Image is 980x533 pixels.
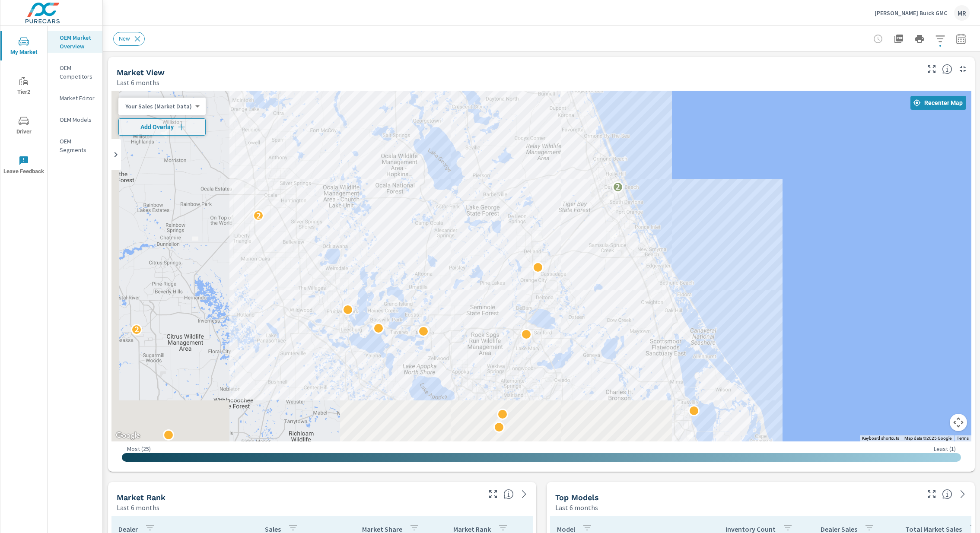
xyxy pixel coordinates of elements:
[118,118,206,136] button: Add Overlay
[555,493,599,502] h5: Top Models
[925,62,939,76] button: Make Fullscreen
[956,487,970,501] a: See more details in report
[117,493,165,502] h5: Market Rank
[904,436,951,441] span: Map data ©2025 Google
[934,445,956,453] p: Least ( 1 )
[925,487,939,501] button: Make Fullscreen
[3,36,45,57] span: My Market
[122,123,202,131] span: Add Overlay
[957,436,969,441] a: Terms (opens in new tab)
[950,414,967,431] button: Map camera controls
[555,502,598,513] p: Last 6 months
[911,30,928,48] button: Print Report
[60,115,95,124] p: OEM Models
[127,445,151,453] p: Most ( 25 )
[48,92,102,105] div: Market Editor
[48,61,102,83] div: OEM Competitors
[3,155,45,177] span: Leave Feedback
[952,30,970,48] button: Select Date Range
[256,210,261,221] p: 2
[890,30,907,48] button: "Export Report to PDF"
[118,102,199,111] div: Your Sales (Market Data)
[125,102,192,110] p: Your Sales (Market Data)
[875,9,947,17] p: [PERSON_NAME] Buick GMC
[114,430,142,441] img: Google
[615,181,620,192] p: 2
[862,435,899,441] button: Keyboard shortcuts
[48,135,102,156] div: OEM Segments
[117,68,165,77] h5: Market View
[60,94,95,102] p: Market Editor
[942,64,952,74] span: Find the biggest opportunities in your market for your inventory. Understand by postal code where...
[60,33,95,51] p: OEM Market Overview
[134,324,139,334] p: 2
[932,30,949,48] button: Apply Filters
[486,487,500,501] button: Make Fullscreen
[114,430,142,441] a: Open this area in Google Maps (opens a new window)
[914,99,963,107] span: Recenter Map
[48,113,102,126] div: OEM Models
[942,489,952,499] span: Find the biggest opportunities within your model lineup nationwide. [Source: Market registration ...
[0,26,47,185] div: nav menu
[60,63,95,81] p: OEM Competitors
[3,116,45,137] span: Driver
[954,5,970,21] div: MR
[48,31,102,53] div: OEM Market Overview
[60,137,95,154] p: OEM Segments
[114,35,135,42] span: New
[517,487,531,501] a: See more details in report
[503,489,514,499] span: Market Rank shows you how you rank, in terms of sales, to other dealerships in your market. “Mark...
[117,77,159,88] p: Last 6 months
[113,32,145,46] div: New
[3,76,45,97] span: Tier2
[117,502,159,513] p: Last 6 months
[910,96,966,110] button: Recenter Map
[956,62,970,76] button: Minimize Widget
